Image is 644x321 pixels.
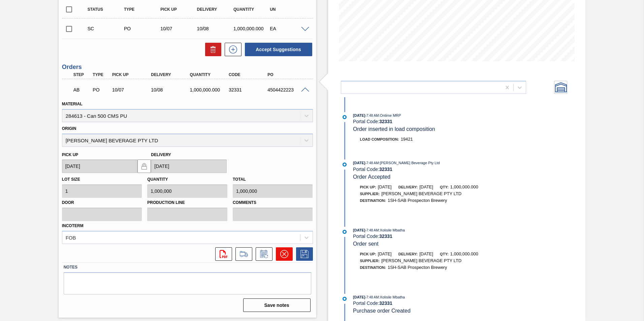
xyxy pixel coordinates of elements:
[353,113,365,117] span: [DATE]
[151,152,171,157] label: Delivery
[353,228,365,232] span: [DATE]
[381,191,461,196] span: [PERSON_NAME] BEVERAGE PTY LTD
[379,167,392,172] strong: 32331
[343,297,347,301] img: atual
[64,262,311,272] label: Notes
[72,72,92,77] div: Step
[62,64,313,71] h3: Orders
[378,184,392,189] span: [DATE]
[388,265,447,270] span: 1SH-SAB Prospecton Brewery
[122,26,163,31] div: Purchase order
[149,72,193,77] div: Delivery
[243,298,311,312] button: Save notes
[450,184,478,189] span: 1,000,000.000
[398,185,418,189] span: Delivery:
[252,247,272,261] div: Inform order change
[110,72,154,77] div: Pick up
[379,228,405,232] span: : Xolisile Mbatha
[379,295,405,299] span: : Xolisile Mbatha
[195,7,236,12] div: Delivery
[159,26,199,31] div: 10/07/2025
[91,87,111,93] div: Purchase order
[86,26,127,31] div: Suggestion Created
[122,7,163,12] div: Type
[62,126,76,131] label: Origin
[272,247,293,261] div: Cancel Order
[353,167,513,172] div: Portal Code:
[266,87,309,93] div: 4504422223
[62,159,138,173] input: mm/dd/yyyy
[353,241,379,247] span: Order sent
[195,26,236,31] div: 10/08/2025
[365,161,379,165] span: - 7:48 AM
[360,137,399,141] span: Load Composition :
[232,26,272,31] div: 1,000,000.000
[440,185,448,189] span: Qty:
[232,247,252,261] div: Go to Load Composition
[379,113,401,117] span: : Ontime MRP
[266,72,309,77] div: PO
[450,251,478,256] span: 1,000,000.000
[149,87,193,93] div: 10/08/2025
[233,198,313,208] label: Comments
[360,192,380,196] span: Supplier:
[221,43,241,56] div: New suggestion
[353,308,411,314] span: Purchase order Created
[360,265,386,270] span: Destination:
[419,184,433,189] span: [DATE]
[343,163,347,167] img: atual
[381,258,461,263] span: [PERSON_NAME] BEVERAGE PTY LTD
[137,159,151,173] button: locked
[379,119,392,124] strong: 32331
[360,259,380,263] span: Supplier:
[360,252,376,256] span: Pick up:
[268,26,309,31] div: EA
[66,235,76,240] div: FOB
[379,161,440,165] span: : [PERSON_NAME] Beverage Pty Ltd
[353,234,513,239] div: Portal Code:
[241,42,313,57] div: Accept Suggestions
[72,82,92,97] div: Awaiting Billing
[401,137,413,142] span: 19421
[86,7,127,12] div: Status
[268,7,309,12] div: UN
[232,7,272,12] div: Quantity
[91,72,111,77] div: Type
[360,199,386,203] span: Destination:
[365,114,379,117] span: - 7:48 AM
[419,251,433,256] span: [DATE]
[159,7,199,12] div: Pick up
[353,174,390,180] span: Order Accepted
[245,43,312,56] button: Accept Suggestions
[62,102,83,106] label: Material
[343,115,347,119] img: atual
[343,230,347,234] img: atual
[398,252,418,256] span: Delivery:
[62,177,80,182] label: Lot size
[353,126,435,132] span: Order inserted in load composition
[379,300,392,306] strong: 32331
[73,87,90,93] p: AB
[62,152,78,157] label: Pick up
[151,159,227,173] input: mm/dd/yyyy
[440,252,448,256] span: Qty:
[212,247,232,261] div: Open PDF file
[62,223,84,228] label: Incoterm
[202,43,221,56] div: Delete Suggestions
[353,300,513,306] div: Portal Code:
[110,87,154,93] div: 10/07/2025
[233,177,246,182] label: Total
[388,198,447,203] span: 1SH-SAB Prospecton Brewery
[353,119,513,124] div: Portal Code:
[378,251,392,256] span: [DATE]
[353,161,365,165] span: [DATE]
[227,87,270,93] div: 32331
[62,198,142,208] label: Door
[365,295,379,299] span: - 7:48 AM
[365,228,379,232] span: - 7:48 AM
[147,177,168,182] label: Quantity
[379,234,392,239] strong: 32331
[293,247,313,261] div: Save Order
[140,162,148,170] img: locked
[227,72,270,77] div: Code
